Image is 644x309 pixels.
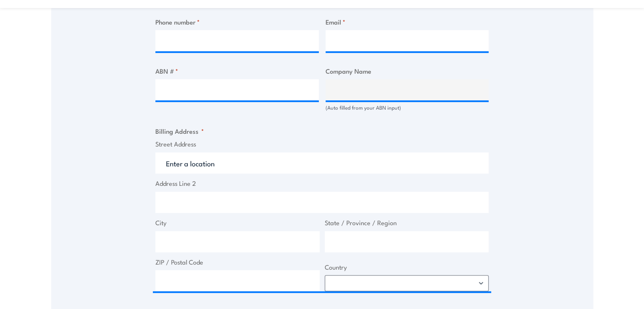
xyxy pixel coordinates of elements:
[155,17,319,27] label: Phone number
[155,139,489,149] label: Street Address
[326,104,489,112] div: (Auto filled from your ABN input)
[325,262,489,272] label: Country
[155,152,489,174] input: Enter a location
[326,17,489,27] label: Email
[155,66,319,76] label: ABN #
[325,218,489,228] label: State / Province / Region
[155,218,320,228] label: City
[326,66,489,76] label: Company Name
[155,126,204,136] legend: Billing Address
[155,179,489,188] label: Address Line 2
[155,257,320,267] label: ZIP / Postal Code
